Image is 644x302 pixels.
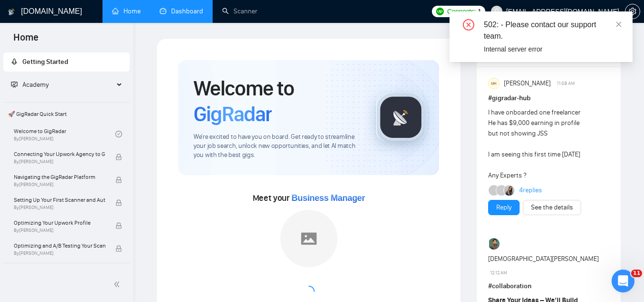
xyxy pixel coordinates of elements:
span: Home [6,31,46,51]
span: 11:08 AM [557,79,575,88]
a: See the details [531,202,573,213]
span: lock [115,245,122,252]
button: See the details [523,200,581,215]
div: Hey there! Dima is here to help you 🤓Please, give me a couple of minutes to check your request mo... [8,21,156,61]
div: If you would like to use 2 words together, you could try a simple but effective query like this: ... [15,67,149,161]
span: setting [625,8,640,15]
img: Muhammad Owais Awan [489,238,501,250]
a: setting [625,8,640,15]
div: Please, give me a couple of minutes to check your request more precisely 💻 [15,36,149,55]
textarea: Message… [8,209,183,225]
span: rocket [11,58,18,65]
span: Navigating the GigRadar Platform [14,172,105,182]
span: [DEMOGRAPHIC_DATA][PERSON_NAME] [488,254,599,264]
span: Getting Started [22,58,68,66]
span: Optimizing and A/B Testing Your Scanner for Better Results [14,241,105,250]
span: 🚀 GigRadar Quick Start [4,104,129,124]
h1: Dima [46,5,65,12]
iframe: Intercom live chat [612,270,634,292]
div: Dima says… [8,62,183,177]
a: Welcome to GigRadarBy[PERSON_NAME] [14,124,115,145]
div: Hey there! Dima is here to help you 🤓 [15,27,149,37]
button: Send a message… [164,225,179,240]
span: lock [115,177,122,183]
div: If you would like to use 2 words together, you could try a simple but effective query like this:"... [8,62,156,167]
span: lock [115,199,122,206]
span: lock [115,222,122,229]
span: 12:12 AM [490,269,507,277]
img: Profile image for Dima [27,5,42,21]
div: I have onboarded one freelancer He has $9,000 earning in profile but not showing JSS I am seeing ... [488,107,585,181]
button: setting [625,4,640,19]
a: Reply [496,202,511,213]
span: Connects: [447,6,476,17]
span: GigRadar [194,101,272,127]
div: Do you have any other questions about the response you received, or do you need assistance with a... [8,177,156,217]
span: [PERSON_NAME] [504,78,551,89]
span: Meet your [253,193,365,203]
span: Academy [22,81,49,89]
button: Gif picker [45,229,53,237]
a: homeHome [112,7,141,15]
div: Do you have any other questions about the response you received, or do you need assistance with a... [15,183,149,211]
button: Reply [488,200,520,215]
span: 1 [478,6,481,17]
div: 502: - Please contact our support team. [484,19,621,42]
h1: # collaboration [488,281,609,292]
span: fund-projection-screen [11,81,18,88]
img: placeholder.png [280,210,337,267]
code: "data warehouse" | "data warehouses" | "data warehousing" [15,105,144,123]
code: Data (warehous*) [43,133,108,142]
button: Emoji picker [30,229,38,237]
button: Upload attachment [15,229,22,237]
span: close [615,21,622,28]
a: 4replies [519,186,542,195]
img: logo [8,4,15,20]
span: Optimizing Your Upwork Profile [14,218,105,228]
span: We're excited to have you on board. Get ready to streamline your job search, unlock new opportuni... [194,133,361,160]
span: loading [302,285,315,298]
div: MH [489,78,499,89]
div: Internal server error [484,44,621,54]
span: By [PERSON_NAME] [14,159,105,165]
span: By [PERSON_NAME] [14,182,105,187]
p: Active 1h ago [46,12,89,21]
span: double-left [113,280,123,289]
span: 11 [631,270,642,277]
div: Dima says… [8,177,183,238]
h1: # gigradar-hub [488,93,609,104]
img: Mariia Heshka [505,185,515,196]
span: By [PERSON_NAME] [14,250,105,256]
div: Dima says… [8,21,183,62]
a: dashboardDashboard [160,7,203,15]
span: By [PERSON_NAME] [14,205,105,210]
span: close-circle [463,19,474,31]
span: user [493,8,500,15]
a: searchScanner [222,7,257,15]
div: Dima • 6h ago [15,169,58,175]
h1: Welcome to [194,75,361,127]
span: 👑 Agency Success with GigRadar [4,265,129,284]
span: By [PERSON_NAME] [14,228,105,233]
button: go back [6,4,24,22]
span: Academy [11,81,49,89]
span: Setting Up Your First Scanner and Auto-Bidder [14,195,105,205]
li: Getting Started [3,52,130,72]
button: Start recording [61,229,68,237]
span: Business Manager [292,193,365,203]
span: Connecting Your Upwork Agency to GigRadar [14,149,105,159]
img: upwork-logo.png [436,8,444,15]
span: check-circle [115,131,122,137]
div: Close [167,4,184,21]
img: gigradar-logo.png [377,94,425,141]
button: Home [149,4,167,22]
span: lock [115,154,122,160]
